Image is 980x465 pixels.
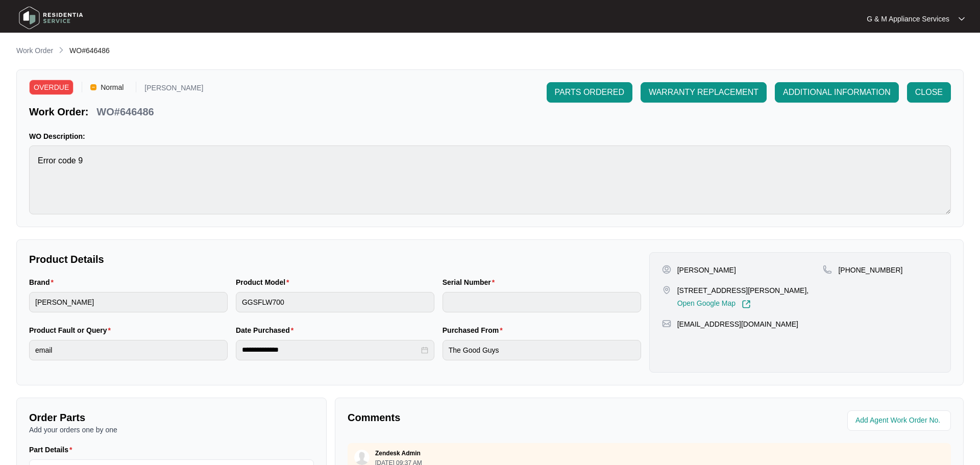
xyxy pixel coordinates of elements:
img: map-pin [662,319,671,328]
a: Work Order [14,45,55,57]
label: Date Purchased [236,325,298,335]
span: WARRANTY REPLACEMENT [649,86,758,99]
p: Comments [348,410,642,425]
p: WO Description: [29,131,951,141]
label: Product Model [236,277,293,287]
p: [EMAIL_ADDRESS][DOMAIN_NAME] [677,319,798,329]
button: CLOSE [907,82,951,103]
p: [PERSON_NAME] [144,84,203,95]
span: CLOSE [915,86,943,99]
button: WARRANTY REPLACEMENT [641,82,767,103]
img: user-pin [662,265,671,274]
label: Brand [29,277,58,287]
p: WO#646486 [96,105,154,119]
img: residentia service logo [15,3,87,33]
input: Product Model [236,292,434,312]
p: Zendesk Admin [375,449,421,457]
p: Add your orders one by one [29,425,314,435]
input: Add Agent Work Order No. [855,414,945,427]
input: Product Fault or Query [29,340,228,360]
p: [PHONE_NUMBER] [838,265,902,275]
img: user.svg [354,450,370,465]
button: ADDITIONAL INFORMATION [775,82,899,103]
p: [PERSON_NAME] [677,265,736,275]
button: PARTS ORDERED [547,82,632,103]
textarea: Error code 9 [29,145,951,214]
img: map-pin [823,265,832,274]
p: G & M Appliance Services [867,14,949,24]
p: Order Parts [29,410,314,425]
input: Serial Number [443,292,641,312]
img: chevron-right [57,46,65,54]
span: OVERDUE [29,80,73,95]
input: Date Purchased [242,345,419,355]
label: Product Fault or Query [29,325,115,335]
input: Brand [29,292,228,312]
label: Part Details [29,445,77,455]
span: PARTS ORDERED [555,86,624,99]
p: Work Order: [29,105,88,119]
span: WO#646486 [69,46,110,55]
span: Normal [96,80,128,95]
input: Purchased From [443,340,641,360]
span: ADDITIONAL INFORMATION [783,86,891,99]
a: Open Google Map [677,300,751,309]
p: Work Order [16,45,53,56]
img: map-pin [662,285,671,295]
img: Vercel Logo [90,84,96,90]
img: Link-External [742,300,751,309]
label: Serial Number [443,277,499,287]
img: dropdown arrow [959,16,965,21]
label: Purchased From [443,325,507,335]
p: Product Details [29,252,641,266]
p: [STREET_ADDRESS][PERSON_NAME], [677,285,809,296]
